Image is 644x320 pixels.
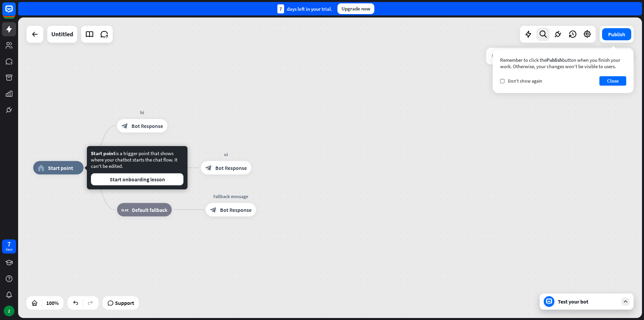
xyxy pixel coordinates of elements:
i: home_2 [38,165,45,171]
i: block_bot_response [205,165,212,171]
button: Start onboarding lesson [91,173,183,185]
span: Bot Response [215,165,247,171]
i: search [491,52,499,60]
span: Bot Response [220,207,252,213]
span: Default fallback [132,207,167,213]
div: Fallback message [201,193,261,200]
div: Z [4,306,14,316]
div: hi [112,109,172,116]
div: 7 [277,4,284,13]
i: block_bot_response [121,123,128,129]
i: block_bot_response [210,207,217,213]
div: oi [196,151,256,158]
a: 7 days [2,239,16,254]
button: Open LiveChat chat widget [5,3,25,23]
button: Close [599,76,626,86]
div: 7 [7,241,11,247]
div: Untitled [51,26,73,43]
span: Publish [546,57,562,63]
span: Don't show again [508,78,542,84]
div: 100% [44,298,61,308]
div: Remember to click the button when you finish your work. Otherwise, your changes won’t be visible ... [500,57,626,70]
div: days [6,247,12,252]
button: Publish [602,28,631,40]
div: Upgrade now [337,3,374,14]
span: Start point [91,150,115,156]
span: Bot Response [131,123,163,129]
span: Start point [48,165,73,171]
span: Support [115,298,134,308]
div: days left in your trial. [277,4,332,13]
div: is a trigger point that shows where your chatbot starts the chat flow. It can't be edited. [91,150,183,185]
i: block_fallback [121,207,128,213]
